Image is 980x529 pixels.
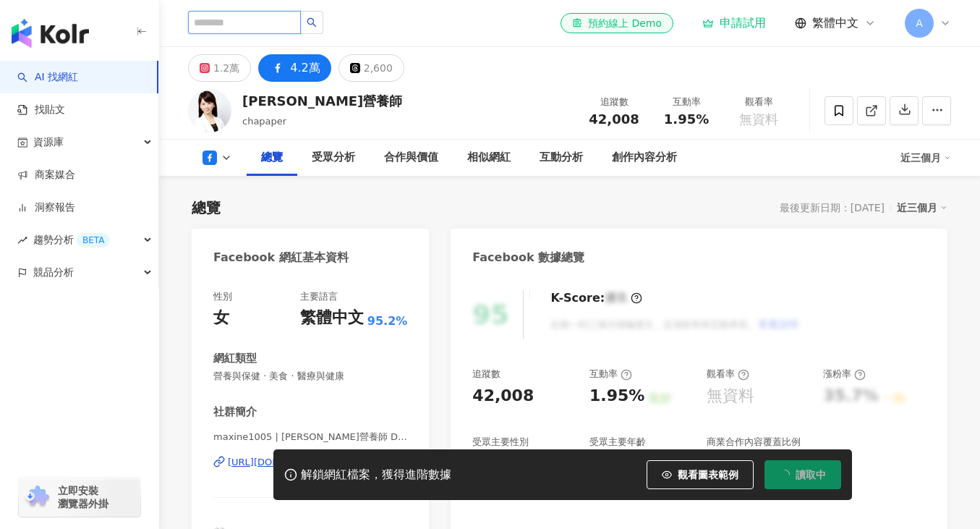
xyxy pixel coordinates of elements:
button: 1.2萬 [188,54,251,82]
div: 受眾主要性別 [472,436,529,449]
div: 觀看率 [707,368,749,381]
span: rise [17,235,27,245]
div: 總覽 [261,149,283,166]
span: 立即安裝 瀏覽器外掛 [58,484,108,510]
a: 預約線上 Demo [561,13,673,33]
div: 網紅類型 [213,351,257,366]
div: 無資料 [707,385,754,407]
div: 預約線上 Demo [572,16,662,30]
button: 2,600 [338,54,404,82]
div: 總覽 [192,198,221,218]
div: K-Score : [550,290,642,306]
div: Facebook 網紅基本資料 [213,250,349,266]
span: 1.95% [664,112,709,127]
div: 觀看率 [731,95,786,109]
span: chapaper [242,116,286,127]
div: Facebook 數據總覽 [472,250,584,266]
div: 商業合作內容覆蓋比例 [707,436,801,449]
button: 觀看圖表範例 [647,460,754,489]
span: 繁體中文 [812,15,858,31]
span: maxine1005 | [PERSON_NAME]營養師 Dietitian [PERSON_NAME] [PERSON_NAME] | maxine1005 [213,431,407,444]
div: 女 [213,307,229,329]
div: 社群簡介 [213,405,257,420]
div: 解鎖網紅檔案，獲得進階數據 [301,467,451,483]
div: 追蹤數 [472,368,500,381]
a: 洞察報告 [17,200,75,215]
span: 資源庫 [33,126,64,158]
span: 觀看圖表範例 [678,469,738,481]
div: 2,600 [364,58,393,78]
button: 4.2萬 [258,54,331,82]
div: 近三個月 [900,146,951,169]
div: 合作與價值 [384,149,438,166]
div: 漲粉率 [823,368,866,381]
span: 讀取中 [796,469,826,481]
div: 受眾分析 [312,149,355,166]
div: 1.95% [589,385,644,407]
a: chrome extension立即安裝 瀏覽器外掛 [19,478,140,517]
div: 近三個月 [897,198,947,217]
span: 95.2% [367,313,408,329]
div: 4.2萬 [290,58,320,78]
a: searchAI 找網紅 [17,70,78,85]
a: 申請試用 [702,16,766,30]
div: 互動分析 [540,149,583,166]
div: 互動率 [589,368,632,381]
div: [PERSON_NAME]營養師 [242,92,402,110]
div: 最後更新日期：[DATE] [780,202,885,213]
div: 相似網紅 [467,149,511,166]
span: search [307,17,317,27]
button: 讀取中 [764,460,841,489]
div: 42,008 [472,385,534,407]
img: logo [12,19,89,48]
div: 1.2萬 [213,58,239,78]
div: BETA [77,233,110,247]
span: loading [777,467,791,481]
span: A [916,15,923,31]
span: 競品分析 [33,256,74,289]
span: 營養與保健 · 美食 · 醫療與健康 [213,370,407,383]
span: 42,008 [589,111,639,127]
div: 追蹤數 [587,95,642,109]
span: 趨勢分析 [33,224,110,256]
div: 性別 [213,290,232,303]
div: 受眾主要年齡 [589,436,646,449]
div: 繁體中文 [300,307,364,329]
a: 商案媒合 [17,168,75,182]
span: 無資料 [739,112,778,127]
div: 互動率 [659,95,714,109]
img: KOL Avatar [188,89,231,132]
a: 找貼文 [17,103,65,117]
div: 主要語言 [300,290,338,303]
img: chrome extension [23,486,51,509]
div: 創作內容分析 [612,149,677,166]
